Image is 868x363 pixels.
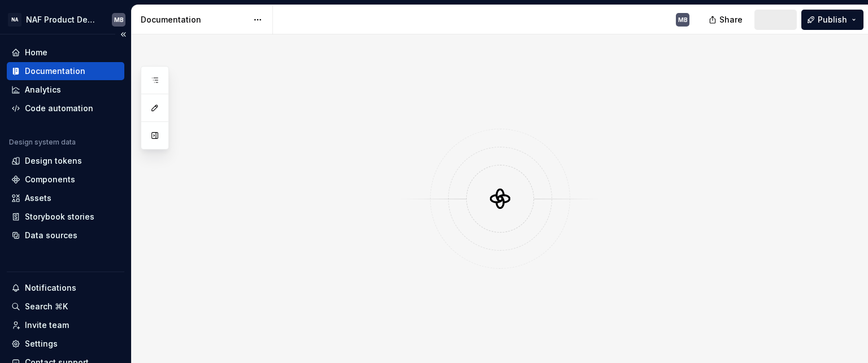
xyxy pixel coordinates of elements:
[7,279,124,297] button: Notifications
[25,84,61,95] div: Analytics
[719,14,743,25] span: Share
[7,189,124,207] a: Assets
[115,27,131,42] button: Collapse sidebar
[7,226,124,244] a: Data sources
[7,316,124,334] a: Invite team
[25,320,69,331] div: Invite team
[25,174,75,185] div: Components
[25,47,47,58] div: Home
[7,152,124,170] a: Design tokens
[2,7,129,32] button: NANAF Product DesignMB
[7,208,124,226] a: Storybook stories
[703,10,750,30] button: Share
[25,338,58,349] div: Settings
[25,65,85,77] div: Documentation
[7,81,124,99] a: Analytics
[7,170,124,189] a: Components
[141,14,248,25] div: Documentation
[818,14,847,25] span: Publish
[8,13,21,27] div: NA
[25,211,94,222] div: Storybook stories
[25,155,82,167] div: Design tokens
[25,230,77,241] div: Data sources
[7,43,124,62] a: Home
[801,10,863,30] button: Publish
[26,14,98,25] div: NAF Product Design
[114,15,124,24] div: MB
[7,335,124,353] a: Settings
[7,62,124,80] a: Documentation
[7,99,124,117] a: Code automation
[25,103,93,114] div: Code automation
[7,298,124,316] button: Search ⌘K
[9,138,76,147] div: Design system data
[678,15,688,24] div: MB
[25,193,51,204] div: Assets
[25,301,68,312] div: Search ⌘K
[25,282,76,294] div: Notifications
